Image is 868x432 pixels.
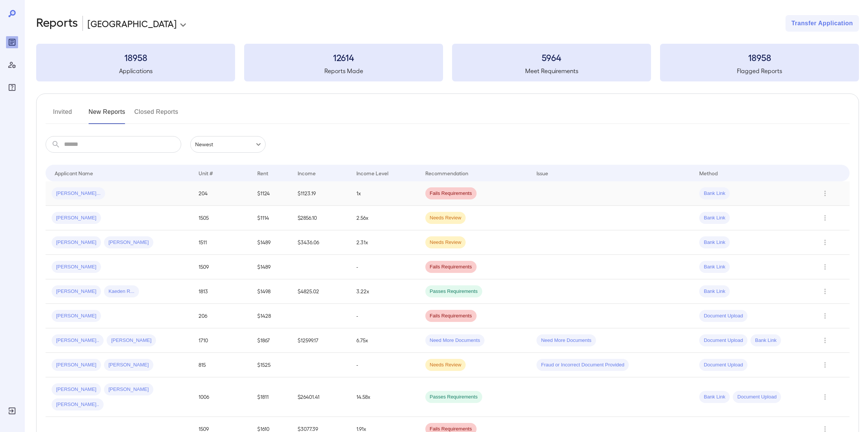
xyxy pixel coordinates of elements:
div: Income Level [356,169,388,178]
td: $26401.41 [292,377,350,417]
button: Transfer Application [785,15,859,32]
div: Reports [6,36,18,48]
button: New Reports [89,106,125,124]
td: $1498 [251,279,292,304]
button: Row Actions [819,391,831,403]
span: [PERSON_NAME] [52,263,101,271]
span: Bank Link [699,214,730,222]
td: $1124 [251,181,292,206]
div: Unit # [199,169,213,178]
span: Fails Requirements [425,263,477,271]
button: Closed Reports [134,106,179,124]
div: Rent [257,169,269,178]
button: Row Actions [819,261,831,273]
td: $1811 [251,377,292,417]
td: 1509 [193,255,251,279]
span: Bank Link [699,288,730,295]
div: Log Out [6,405,18,417]
span: Passes Requirements [425,394,482,401]
span: [PERSON_NAME].. [52,337,104,344]
td: - [350,255,419,279]
button: Row Actions [819,212,831,224]
span: [PERSON_NAME] [52,239,101,246]
span: [PERSON_NAME] [52,288,101,295]
button: Row Actions [819,285,831,297]
td: $4825.02 [292,279,350,304]
span: Fails Requirements [425,190,477,197]
h3: 18958 [36,51,235,63]
td: 815 [193,353,251,377]
td: 204 [193,181,251,206]
span: Fails Requirements [425,313,477,320]
div: Applicant Name [55,169,93,178]
h5: Reports Made [244,66,443,75]
span: Bank Link [699,239,730,246]
span: [PERSON_NAME] [52,313,101,320]
div: Issue [536,169,549,178]
span: [PERSON_NAME].. [52,401,104,408]
td: 1710 [193,328,251,353]
div: Recommendation [425,169,468,178]
span: Need More Documents [425,337,485,344]
button: Invited [46,106,79,124]
span: [PERSON_NAME] [52,214,101,222]
span: Document Upload [699,313,747,320]
td: $3436.06 [292,230,350,255]
span: [PERSON_NAME] [104,239,153,246]
td: $1114 [251,206,292,230]
td: $1123.19 [292,181,350,206]
button: Row Actions [819,359,831,371]
p: [GEOGRAPHIC_DATA] [87,17,177,29]
td: $2856.10 [292,206,350,230]
span: [PERSON_NAME] [104,386,153,393]
span: [PERSON_NAME] [104,362,153,369]
span: Kaeden R... [104,288,139,295]
button: Row Actions [819,334,831,346]
td: $1489 [251,255,292,279]
span: Bank Link [699,263,730,271]
span: Document Upload [733,394,781,401]
span: Passes Requirements [425,288,482,295]
td: 14.58x [350,377,419,417]
td: 2.31x [350,230,419,255]
summary: 18958Applications12614Reports Made5964Meet Requirements18958Flagged Reports [36,44,859,81]
td: - [350,304,419,328]
button: Row Actions [819,310,831,322]
h3: 18958 [660,51,859,63]
span: Needs Review [425,214,466,222]
span: Document Upload [699,337,747,344]
div: Manage Users [6,59,18,71]
td: $1428 [251,304,292,328]
td: 3.22x [350,279,419,304]
div: Newest [190,136,266,153]
span: [PERSON_NAME] [52,386,101,393]
td: 1006 [193,377,251,417]
span: Needs Review [425,362,466,369]
td: 1511 [193,230,251,255]
span: Fraud or Incorrect Document Provided [536,362,629,369]
td: $12599.17 [292,328,350,353]
span: Bank Link [699,190,730,197]
span: Bank Link [750,337,781,344]
button: Row Actions [819,236,831,248]
td: - [350,353,419,377]
span: [PERSON_NAME]... [52,190,105,197]
td: $1867 [251,328,292,353]
div: Income [298,169,316,178]
h3: 5964 [452,51,651,63]
td: 2.56x [350,206,419,230]
span: Bank Link [699,394,730,401]
button: Row Actions [819,187,831,199]
td: 6.75x [350,328,419,353]
h2: Reports [36,15,78,32]
div: FAQ [6,81,18,93]
td: 1505 [193,206,251,230]
td: $1525 [251,353,292,377]
h3: 12614 [244,51,443,63]
td: 1x [350,181,419,206]
h5: Meet Requirements [452,66,651,75]
td: $1489 [251,230,292,255]
td: 1813 [193,279,251,304]
h5: Flagged Reports [660,66,859,75]
td: 206 [193,304,251,328]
